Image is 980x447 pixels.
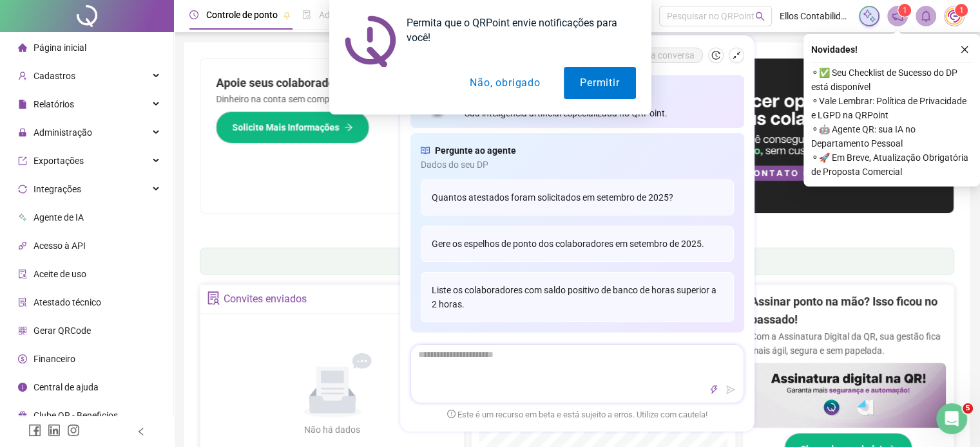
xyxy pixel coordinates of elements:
[18,269,27,278] span: audit
[811,151,972,179] span: ⚬ 🚀 Em Breve, Atualização Obrigatória de Proposta Comercial
[34,410,118,421] span: Clube QR - Beneficios
[709,385,718,394] span: thunderbolt
[34,156,84,166] span: Exportações
[435,143,516,158] span: Pergunte ao agente
[224,288,307,310] div: Convites enviados
[936,403,967,434] iframe: Intercom live chat
[751,329,946,358] p: Com a Assinatura Digital da QR, sua gestão fica mais ágil, segura e sem papelada.
[723,382,738,397] button: send
[34,269,86,279] span: Aceite de uso
[18,128,27,137] span: lock
[232,120,339,134] span: Solicite Mais Informações
[421,179,734,215] div: Quantos atestados foram solicitados em setembro de 2025?
[421,272,734,322] div: Liste os colaboradores com saldo positivo de banco de horas superior a 2 horas.
[34,184,81,194] span: Integrações
[564,67,635,99] button: Permitir
[207,291,220,305] span: solution
[28,424,41,437] span: facebook
[67,424,80,437] span: instagram
[344,123,353,132] span: arrow-right
[34,297,101,307] span: Atestado técnico
[273,423,392,437] div: Não há dados
[34,354,75,364] span: Financeiro
[18,156,27,165] span: export
[18,298,27,307] span: solution
[577,59,954,213] img: banner%2Fa8ee1423-cce5-4ffa-a127-5a2d429cc7d8.png
[34,127,92,138] span: Administração
[706,382,722,397] button: thunderbolt
[34,241,86,251] span: Acesso à API
[963,403,973,414] span: 5
[447,410,456,418] span: exclamation-circle
[454,67,556,99] button: Não, obrigado
[811,122,972,151] span: ⚬ 🤖 Agente QR: sua IA no Departamento Pessoal
[18,383,27,392] span: info-circle
[18,326,27,335] span: qrcode
[447,408,707,421] span: Este é um recurso em beta e está sujeito a erros. Utilize com cautela!
[421,158,734,172] span: Dados do seu DP
[396,15,636,45] div: Permita que o QRPoint envie notificações para você!
[751,293,946,329] h2: Assinar ponto na mão? Isso ficou no passado!
[18,185,27,194] span: sync
[345,15,396,67] img: notification icon
[18,411,27,420] span: gift
[751,363,946,428] img: banner%2F02c71560-61a6-44d4-94b9-c8ab97240462.png
[421,226,734,262] div: Gere os espelhos de ponto dos colaboradores em setembro de 2025.
[18,354,27,363] span: dollar
[34,382,99,392] span: Central de ajuda
[421,143,430,158] span: read
[34,325,91,336] span: Gerar QRCode
[34,212,84,223] span: Agente de IA
[18,241,27,250] span: api
[216,111,369,143] button: Solicite Mais Informações
[48,424,61,437] span: linkedin
[137,427,146,436] span: left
